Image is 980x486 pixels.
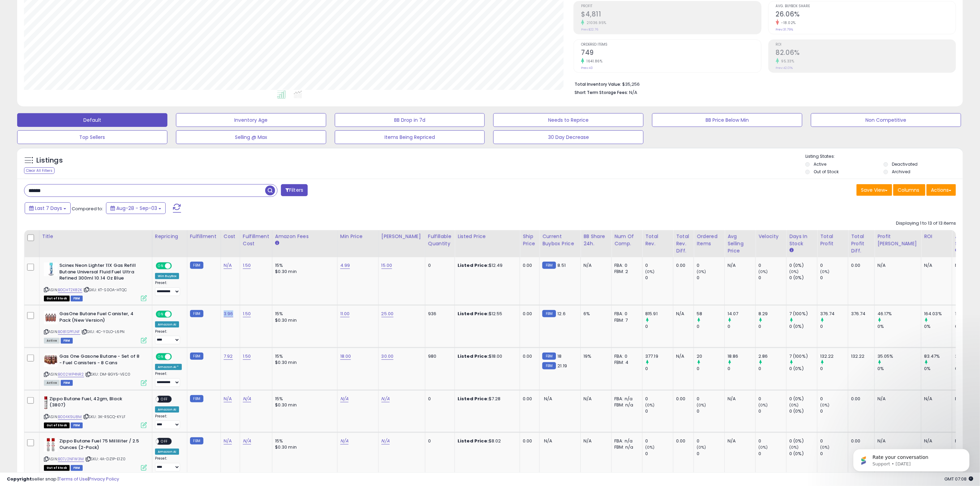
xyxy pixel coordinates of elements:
[155,329,182,344] div: Preset:
[614,233,639,247] div: Num of Comp.
[243,233,269,247] div: Fulfillment Cost
[728,366,755,372] div: 0
[758,396,786,402] div: 0
[581,49,761,58] h2: 749
[820,438,848,444] div: 0
[224,310,233,317] a: 3.96
[24,167,55,174] div: Clear All Filters
[820,353,848,359] div: 132.22
[955,396,978,402] div: N/A
[728,396,750,402] div: N/A
[458,353,489,359] b: Listed Price:
[926,184,956,196] button: Actions
[159,439,170,444] span: OFF
[614,353,637,359] div: FBA: 0
[428,438,449,444] div: 0
[523,396,534,402] div: 0.00
[758,366,786,372] div: 0
[44,396,48,410] img: 310ikdZ0+RL._SL40_.jpg
[190,233,218,240] div: Fulfillment
[820,402,830,408] small: (0%)
[614,402,637,408] div: FBM: n/a
[805,153,963,160] p: Listing States:
[171,311,182,317] span: OFF
[458,395,489,402] b: Listed Price:
[629,89,637,96] span: N/A
[428,262,449,269] div: 0
[340,395,349,402] a: N/A
[542,262,556,269] small: FBM
[851,396,869,402] div: 0.00
[61,338,73,344] span: FBM
[728,233,753,254] div: Avg Selling Price
[583,262,606,269] div: N/A
[893,184,925,196] button: Columns
[955,262,978,269] div: N/A
[851,262,869,269] div: 0.00
[676,396,688,402] div: 0.00
[44,353,58,367] img: 51NoB9BEweS._SL40_.jpg
[728,311,755,317] div: 14.07
[877,323,921,330] div: 0%
[924,353,952,359] div: 83.47%
[820,269,830,274] small: (0%)
[758,438,786,444] div: 0
[36,156,63,165] h5: Listings
[381,353,394,360] a: 30.00
[955,247,959,253] small: Avg BB Share.
[335,113,485,127] button: BB Drop in 7d
[44,353,147,385] div: ASIN:
[575,80,951,88] li: $35,256
[697,353,724,359] div: 20
[758,275,786,281] div: 0
[44,311,58,324] img: 51OpIdOktVL._SL40_.jpg
[275,444,332,450] div: $0.30 min
[428,396,449,402] div: 0
[645,323,673,330] div: 0
[275,233,334,240] div: Amazon Fees
[458,438,515,444] div: $8.02
[789,269,799,274] small: (0%)
[224,395,232,402] a: N/A
[190,310,203,317] small: FBM
[676,311,688,317] div: N/A
[728,353,755,359] div: 18.86
[243,353,251,360] a: 1.50
[44,262,58,276] img: 31C+jnZaJkL._SL40_.jpg
[581,4,761,8] span: Profit
[575,81,621,87] b: Total Inventory Value:
[728,438,750,444] div: N/A
[544,438,552,444] span: N/A
[851,311,869,317] div: 376.74
[458,438,489,444] b: Listed Price:
[581,10,761,20] h2: $4,811
[652,113,802,127] button: BB Price Below Min
[583,438,606,444] div: N/A
[71,423,83,428] span: FBM
[645,311,673,317] div: 815.91
[820,323,848,330] div: 0
[789,247,793,253] small: Days In Stock.
[155,364,182,370] div: Amazon AI *
[843,435,980,483] iframe: Intercom notifications message
[59,476,88,482] a: Terms of Use
[614,359,637,366] div: FBM: 4
[61,380,73,386] span: FBM
[190,353,203,360] small: FBM
[583,311,606,317] div: 6%
[924,262,947,269] div: N/A
[155,406,179,413] div: Amazon AI
[645,353,673,359] div: 377.19
[83,287,127,293] span: | SKU: KT-S0OA-HTQC
[676,233,691,254] div: Total Rev. Diff.
[458,311,515,317] div: $12.55
[614,311,637,317] div: FBA: 0
[820,408,848,414] div: 0
[156,354,165,360] span: ON
[428,311,449,317] div: 936
[614,444,637,450] div: FBM: n/a
[758,353,786,359] div: 2.86
[645,438,673,444] div: 0
[155,371,182,387] div: Preset:
[340,233,376,240] div: Min Price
